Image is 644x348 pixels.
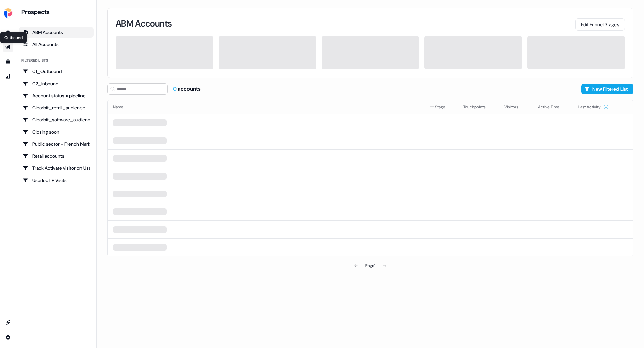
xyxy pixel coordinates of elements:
div: ABM Accounts [23,29,90,36]
div: Closing soon [23,129,90,135]
div: Stage [430,104,452,110]
div: 02_Inbound [23,80,90,87]
a: Go to Account status = pipeline [19,90,94,101]
div: Account status = pipeline [23,92,90,99]
a: Go to templates [3,56,13,67]
a: ABM Accounts [19,27,94,38]
a: Go to integrations [3,317,13,328]
div: Filtered lists [21,58,48,63]
a: Go to Userled LP Visits [19,175,94,186]
a: Go to 01_Outbound [19,66,94,77]
a: Go to Public sector - French Market [19,139,94,149]
button: Touchpoints [463,101,494,113]
div: Page 1 [365,262,375,269]
a: Go to attribution [3,71,13,82]
div: Public sector - French Market [23,141,90,147]
a: Go to prospects [3,27,13,38]
button: New Filtered List [581,84,633,94]
a: Go to 02_Inbound [19,78,94,89]
div: Track Activate visitor on Userled LP [23,165,90,171]
button: Visitors [504,101,526,113]
a: Go to Track Activate visitor on Userled LP [19,163,94,173]
div: Prospects [21,8,94,16]
a: Go to Retail accounts [19,151,94,161]
h3: ABM Accounts [116,19,172,28]
div: Clearbit_software_audience [23,116,90,123]
div: All Accounts [23,41,90,48]
button: Last Activity [578,101,609,113]
div: Clearbit_retail_audience [23,104,90,111]
div: Userled LP Visits [23,177,90,184]
a: Go to Closing soon [19,127,94,137]
div: 01_Outbound [23,68,90,75]
div: Retail accounts [23,153,90,159]
a: Go to Clearbit_retail_audience [19,102,94,113]
a: All accounts [19,39,94,50]
button: Active Time [538,101,568,113]
div: accounts [173,85,201,93]
th: Name [108,100,424,114]
a: Go to outbound experience [3,42,13,52]
button: Edit Funnel Stages [575,18,625,31]
a: Go to integrations [3,332,13,343]
a: Go to Clearbit_software_audience [19,114,94,125]
span: 0 [173,85,178,92]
